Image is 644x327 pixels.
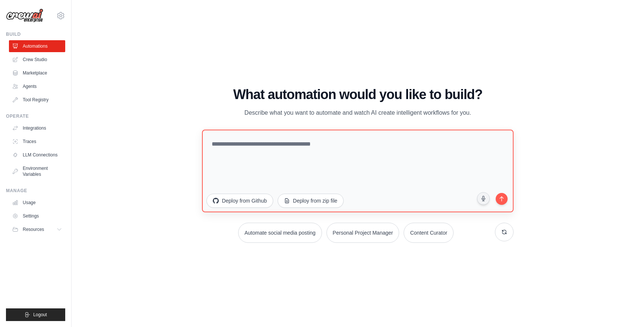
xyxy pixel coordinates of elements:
[278,194,344,208] button: Deploy from zip file
[9,54,65,66] a: Crew Studio
[9,210,65,222] a: Settings
[9,67,65,79] a: Marketplace
[9,149,65,161] a: LLM Connections
[9,94,65,106] a: Tool Registry
[404,223,454,243] button: Content Curator
[23,226,44,232] span: Resources
[6,188,65,194] div: Manage
[9,122,65,134] a: Integrations
[33,312,47,318] span: Logout
[238,223,322,243] button: Automate social media posting
[6,113,65,119] div: Operate
[9,162,65,180] a: Environment Variables
[607,291,644,327] iframe: Chat Widget
[9,197,65,209] a: Usage
[9,80,65,92] a: Agents
[202,87,513,102] h1: What automation would you like to build?
[9,136,65,147] a: Traces
[206,194,273,208] button: Deploy from Github
[6,31,65,37] div: Build
[9,40,65,52] a: Automations
[9,223,65,235] button: Resources
[6,9,43,23] img: Logo
[233,108,483,118] p: Describe what you want to automate and watch AI create intelligent workflows for you.
[326,223,400,243] button: Personal Project Manager
[6,308,65,321] button: Logout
